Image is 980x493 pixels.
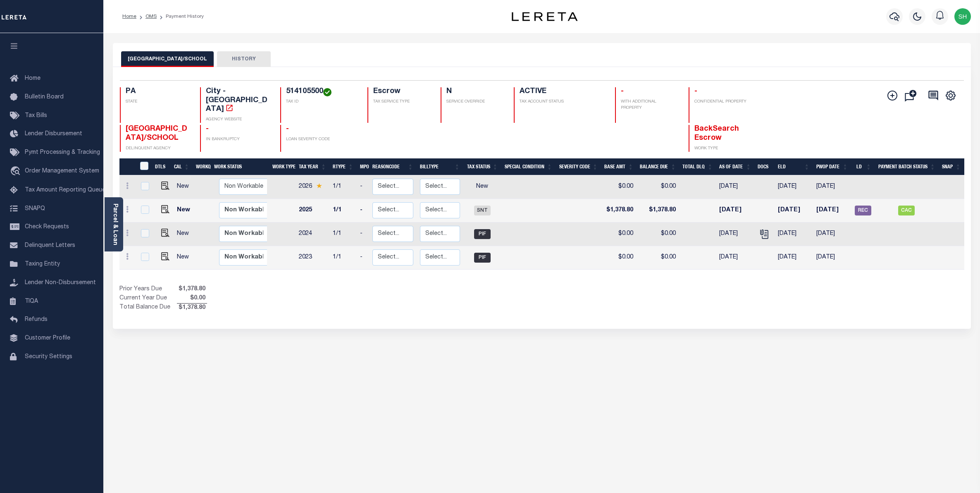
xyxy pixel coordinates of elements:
[373,87,431,96] h4: Escrow
[601,158,637,175] th: Base Amt: activate to sort column ascending
[296,158,329,175] th: Tax Year: activate to sort column ascending
[813,158,851,175] th: PWOP Date: activate to sort column ascending
[357,175,369,199] td: -
[206,87,270,114] h4: City - [GEOGRAPHIC_DATA]
[25,187,105,193] span: Tax Amount Reporting Queue
[716,158,754,175] th: As of Date: activate to sort column ascending
[112,203,118,245] a: Parcel & Loan
[446,87,504,96] h4: N
[357,246,369,270] td: -
[25,131,82,137] span: Lender Disbursement
[556,158,601,175] th: Severity Code: activate to sort column ascending
[174,199,197,223] td: New
[716,223,754,246] td: [DATE]
[206,117,270,123] p: AGENCY WEBSITE
[10,166,23,177] i: travel_explore
[813,199,851,223] td: [DATE]
[25,261,60,267] span: Taxing Entity
[119,158,135,175] th: &nbsp;&nbsp;&nbsp;&nbsp;&nbsp;&nbsp;&nbsp;&nbsp;&nbsp;&nbsp;
[329,223,357,246] td: 1/1
[357,223,369,246] td: -
[193,158,211,175] th: WorkQ
[716,199,754,223] td: [DATE]
[474,253,491,263] span: PIF
[157,13,204,20] li: Payment History
[520,99,605,105] p: TAX ACCOUNT STATUS
[637,246,679,270] td: $0.00
[25,280,96,286] span: Lender Non-Disbursement
[286,136,358,143] p: LOAN SEVERITY CODE
[174,175,197,199] td: New
[171,158,193,175] th: CAL: activate to sort column ascending
[637,158,679,175] th: Balance Due: activate to sort column ascending
[119,294,177,303] td: Current Year Due
[296,199,329,223] td: 2025
[954,8,971,25] img: svg+xml;base64,PHN2ZyB4bWxucz0iaHR0cDovL3d3dy53My5vcmcvMjAwMC9zdmciIHBvaW50ZXItZXZlbnRzPSJub25lIi...
[637,223,679,246] td: $0.00
[446,99,504,105] p: SERVICE OVERRIDE
[813,223,851,246] td: [DATE]
[775,175,813,199] td: [DATE]
[217,51,271,67] button: HISTORY
[177,285,207,294] span: $1,378.80
[775,199,813,223] td: [DATE]
[174,223,197,246] td: New
[25,317,48,323] span: Refunds
[875,158,939,175] th: Payment Batch Status: activate to sort column ascending
[474,206,491,215] span: SNT
[25,335,70,341] span: Customer Profile
[126,87,190,96] h4: PA
[512,12,578,21] img: logo-dark.svg
[296,223,329,246] td: 2024
[501,158,556,175] th: Special Condition: activate to sort column ascending
[126,146,190,152] p: DELINQUENT AGENCY
[286,87,358,96] h4: 514105500
[119,303,177,312] td: Total Balance Due
[775,158,813,175] th: ELD: activate to sort column ascending
[211,158,267,175] th: Work Status
[357,158,369,175] th: MPO
[329,246,357,270] td: 1/1
[694,125,739,142] span: BackSearch Escrow
[25,298,38,304] span: TIQA
[373,99,431,105] p: TAX SERVICE TYPE
[601,199,637,223] td: $1,378.80
[754,158,775,175] th: Docs
[126,125,187,142] span: [GEOGRAPHIC_DATA]/SCHOOL
[329,175,357,199] td: 1/1
[206,136,270,143] p: IN BANKRUPTCY
[694,88,697,95] span: -
[694,99,759,105] p: CONFIDENTIAL PROPERTY
[775,223,813,246] td: [DATE]
[694,146,759,152] p: WORK TYPE
[206,125,209,133] span: -
[177,304,207,313] span: $1,378.80
[898,206,915,215] span: CAC
[621,88,624,95] span: -
[126,99,190,105] p: STATE
[174,246,197,270] td: New
[269,158,296,175] th: Work Type
[329,199,357,223] td: 1/1
[329,158,357,175] th: RType: activate to sort column ascending
[679,158,716,175] th: Total DLQ: activate to sort column ascending
[813,246,851,270] td: [DATE]
[121,51,214,67] button: [GEOGRAPHIC_DATA]/SCHOOL
[25,224,69,230] span: Check Requests
[855,206,871,215] span: REC
[25,354,72,360] span: Security Settings
[520,87,605,96] h4: ACTIVE
[474,229,491,239] span: PIF
[621,99,678,111] p: WITH ADDITIONAL PROPERTY
[939,158,964,175] th: SNAP: activate to sort column ascending
[296,175,329,199] td: 2026
[122,14,136,19] a: Home
[855,208,871,213] a: REC
[898,208,915,213] a: CAC
[25,76,41,81] span: Home
[119,285,177,294] td: Prior Years Due
[25,150,100,156] span: Pymt Processing & Tracking
[601,175,637,199] td: $0.00
[135,158,152,175] th: &nbsp;
[25,168,99,174] span: Order Management System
